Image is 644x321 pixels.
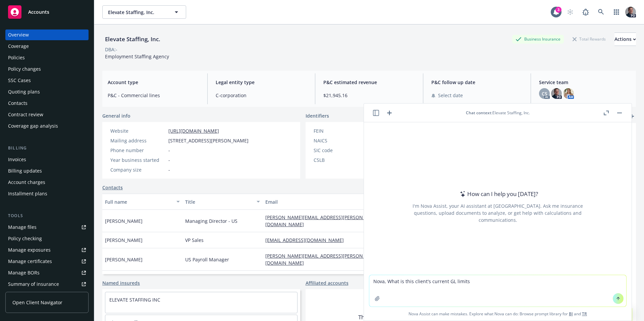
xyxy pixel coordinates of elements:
a: [EMAIL_ADDRESS][DOMAIN_NAME] [265,237,349,243]
div: Manage certificates [8,256,52,267]
a: Policies [5,52,89,63]
span: [PERSON_NAME] [105,256,143,263]
span: P&C estimated revenue [323,79,415,86]
div: Elevate Staffing, Inc. [102,35,163,44]
span: General info [102,112,130,119]
span: CS [542,90,547,97]
a: SSC Cases [5,75,89,86]
span: Open Client Navigator [12,299,62,306]
div: Year business started [110,156,166,164]
div: Invoices [8,154,26,165]
span: Accounts [28,9,49,15]
a: Contract review [5,109,89,120]
span: $21,945.16 [323,92,415,99]
a: [URL][DOMAIN_NAME] [168,128,219,134]
div: Total Rewards [569,35,609,43]
a: [PERSON_NAME][EMAIL_ADDRESS][PERSON_NAME][DOMAIN_NAME] [265,214,380,228]
div: Website [110,127,166,134]
span: [STREET_ADDRESS][PERSON_NAME] [168,137,249,144]
a: Overview [5,29,89,40]
a: Contacts [5,98,89,109]
span: US Payroll Manager [185,256,229,263]
span: Identifiers [306,112,329,119]
div: Contacts [8,98,28,109]
div: Company size [110,166,166,173]
button: Full name [102,194,182,210]
a: Accounts [5,3,89,21]
div: Full name [105,198,172,205]
div: Manage files [8,222,37,233]
button: Elevate Staffing, Inc. [102,5,186,19]
div: NAICS [314,137,369,144]
a: Manage certificates [5,256,89,267]
div: Billing updates [8,166,42,176]
div: Email [265,198,386,205]
a: Quoting plans [5,86,89,97]
div: Title [185,198,253,205]
div: Billing [5,145,89,151]
div: SIC code [314,147,369,154]
div: Phone number [110,147,166,154]
div: How can I help you [DATE]? [458,190,538,198]
div: Manage exposures [8,245,51,255]
div: Mailing address [110,137,166,144]
button: Actions [614,33,636,46]
span: VP Sales [185,237,204,244]
div: Summary of insurance [8,279,59,290]
div: 3 [555,7,561,13]
span: Employment Staffing Agency [105,53,169,60]
div: Quoting plans [8,86,40,97]
button: Title [182,194,263,210]
a: Invoices [5,154,89,165]
div: Actions [614,33,636,46]
div: : Elevate Staffing, Inc. [466,110,530,116]
a: Contacts [102,184,123,191]
div: Tools [5,212,89,219]
span: P&C - Commercial lines [108,92,199,99]
img: photo [625,7,636,17]
a: Switch app [610,5,623,19]
div: Contract review [8,109,43,120]
a: Billing updates [5,166,89,176]
button: Email [263,194,396,210]
a: Manage BORs [5,267,89,278]
a: [PERSON_NAME][EMAIL_ADDRESS][PERSON_NAME][DOMAIN_NAME] [265,253,380,266]
span: Service team [539,79,631,86]
span: Nova Assist can make mistakes. Explore what Nova can do: Browse prompt library for and [367,307,629,321]
textarea: Nova, What is this client's current GL limits [369,275,626,307]
div: I'm Nova Assist, your AI assistant at [GEOGRAPHIC_DATA]. Ask me insurance questions, upload docum... [404,202,592,223]
a: Policy changes [5,64,89,74]
div: Manage BORs [8,267,40,278]
a: Coverage gap analysis [5,121,89,131]
a: Named insureds [102,279,140,286]
span: Select date [438,92,463,99]
a: ELEVATE STAFFING INC [109,297,160,303]
img: photo [563,88,574,99]
a: Manage files [5,222,89,233]
a: Search [594,5,608,19]
div: Business Insurance [512,35,564,43]
div: Coverage [8,41,29,52]
a: Manage exposures [5,245,89,255]
span: P&C follow up date [431,79,523,86]
a: Installment plans [5,188,89,199]
span: [PERSON_NAME] [105,237,143,244]
div: FEIN [314,127,369,134]
div: SSC Cases [8,75,31,86]
span: Elevate Staffing, Inc. [108,9,166,16]
div: Account charges [8,177,45,188]
a: TR [582,311,587,317]
span: Legal entity type [216,79,307,86]
a: Start snowing [563,5,577,19]
a: Summary of insurance [5,279,89,290]
div: Installment plans [8,188,47,199]
span: Chat context [466,110,491,116]
div: Policy checking [8,233,42,244]
span: Account type [108,79,199,86]
div: Overview [8,29,29,40]
a: Affiliated accounts [306,279,348,286]
div: Coverage gap analysis [8,121,58,131]
a: Account charges [5,177,89,188]
div: Policies [8,52,25,63]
